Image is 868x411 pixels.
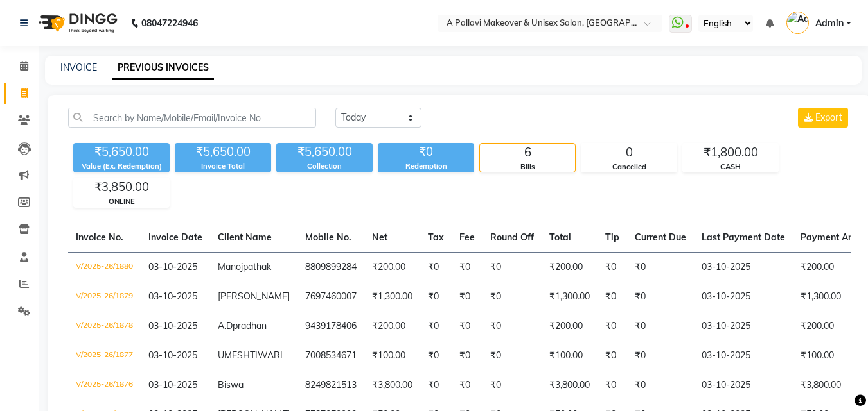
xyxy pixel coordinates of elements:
div: Invoice Total [175,161,271,172]
td: 03-10-2025 [694,341,793,371]
td: ₹1,300.00 [542,282,598,312]
img: Admin [786,12,809,34]
span: Invoice No. [76,231,123,243]
td: V/2025-26/1879 [68,282,141,312]
span: Mobile No. [305,231,351,243]
span: Invoice Date [148,231,202,243]
span: Tax [428,231,444,243]
td: ₹0 [483,312,542,341]
td: ₹200.00 [364,252,420,282]
div: Collection [276,161,373,172]
span: Tip [605,231,619,243]
td: ₹0 [420,282,452,312]
td: ₹3,800.00 [364,371,420,400]
td: ₹0 [452,371,483,400]
span: Round Off [490,231,534,243]
td: V/2025-26/1880 [68,252,141,282]
td: ₹0 [598,371,627,400]
td: ₹0 [627,282,694,312]
span: 03-10-2025 [148,290,197,302]
td: ₹0 [627,252,694,282]
span: Fee [459,231,475,243]
td: ₹0 [598,312,627,341]
span: pradhan [233,320,267,331]
td: V/2025-26/1877 [68,341,141,371]
td: ₹0 [483,371,542,400]
div: ₹0 [378,143,474,161]
td: ₹0 [598,282,627,312]
td: ₹0 [483,282,542,312]
td: ₹0 [420,341,452,371]
td: ₹0 [483,341,542,371]
td: 03-10-2025 [694,282,793,312]
div: ONLINE [74,196,169,207]
td: 7008534671 [297,341,364,371]
span: Biswa [218,379,244,390]
span: TIWARI [250,349,283,361]
td: ₹0 [598,252,627,282]
a: PREVIOUS INVOICES [112,56,214,80]
span: 03-10-2025 [148,379,197,390]
span: Net [372,231,387,243]
img: logo [33,5,121,41]
div: Redemption [378,161,474,172]
td: ₹0 [627,341,694,371]
a: INVOICE [60,62,97,73]
td: ₹3,800.00 [542,371,598,400]
td: 03-10-2025 [694,312,793,341]
td: 7697460007 [297,282,364,312]
td: ₹0 [420,371,452,400]
td: ₹0 [598,341,627,371]
td: 03-10-2025 [694,252,793,282]
button: Export [798,108,848,128]
div: Value (Ex. Redemption) [73,161,170,172]
td: ₹0 [420,312,452,341]
div: CASH [683,162,778,172]
td: ₹0 [627,371,694,400]
span: Manoj [218,261,243,273]
td: ₹200.00 [542,252,598,282]
span: [PERSON_NAME] [218,290,290,302]
div: 6 [480,144,575,162]
td: ₹100.00 [364,341,420,371]
div: ₹5,650.00 [276,143,373,161]
td: V/2025-26/1876 [68,371,141,400]
td: ₹0 [452,282,483,312]
td: 8809899284 [297,252,364,282]
td: 03-10-2025 [694,371,793,400]
td: 8249821513 [297,371,364,400]
span: Admin [815,17,844,30]
td: ₹100.00 [542,341,598,371]
span: Last Payment Date [702,231,785,243]
td: 9439178406 [297,312,364,341]
td: ₹200.00 [542,312,598,341]
input: Search by Name/Mobile/Email/Invoice No [68,108,316,128]
div: ₹5,650.00 [73,143,170,161]
td: ₹0 [452,312,483,341]
span: 03-10-2025 [148,349,197,361]
div: ₹5,650.00 [175,143,271,161]
td: V/2025-26/1878 [68,312,141,341]
div: ₹3,850.00 [74,178,169,196]
td: ₹0 [420,252,452,282]
span: 03-10-2025 [148,320,197,331]
span: Export [815,112,842,123]
span: A.D [218,320,233,331]
td: ₹0 [452,252,483,282]
span: Total [549,231,571,243]
div: Bills [480,162,575,172]
div: Cancelled [581,162,677,172]
td: ₹1,300.00 [364,282,420,312]
div: 0 [581,144,677,162]
div: ₹1,800.00 [683,144,778,162]
td: ₹0 [483,252,542,282]
td: ₹200.00 [364,312,420,341]
td: ₹0 [452,341,483,371]
span: Current Due [635,231,686,243]
span: 03-10-2025 [148,261,197,273]
span: Client Name [218,231,272,243]
span: pathak [243,261,271,273]
td: ₹0 [627,312,694,341]
b: 08047224946 [141,5,198,41]
span: UMESH [218,349,250,361]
